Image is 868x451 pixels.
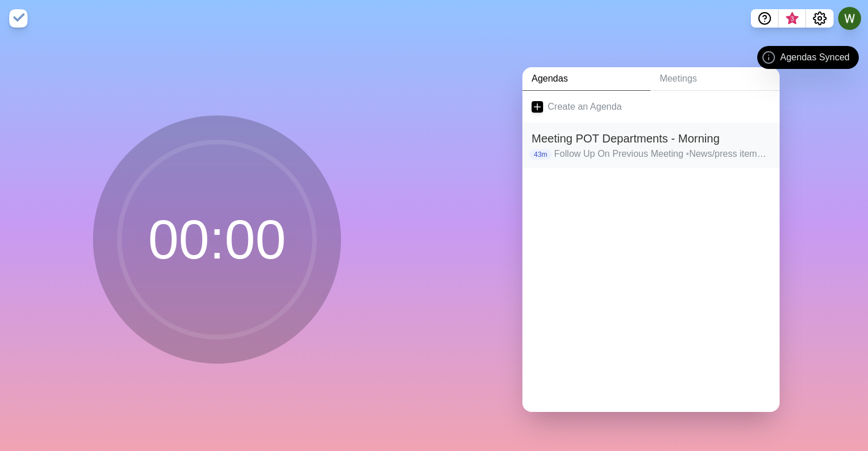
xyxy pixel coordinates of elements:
[532,130,770,147] h2: Meeting POT Departments - Morning
[780,51,850,64] span: Agendas Synced
[686,149,689,159] span: •
[788,14,797,24] span: 3
[522,91,780,123] a: Create an Agenda
[554,147,770,161] p: Follow Up On Previous Meeting News/press items of the day Status of content New content and messa...
[650,67,780,91] a: Meetings
[522,67,650,91] a: Agendas
[529,149,552,160] p: 43m
[806,9,834,28] button: Settings
[778,9,806,28] button: What’s new
[9,9,28,28] img: timeblocks logo
[751,9,778,28] button: Help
